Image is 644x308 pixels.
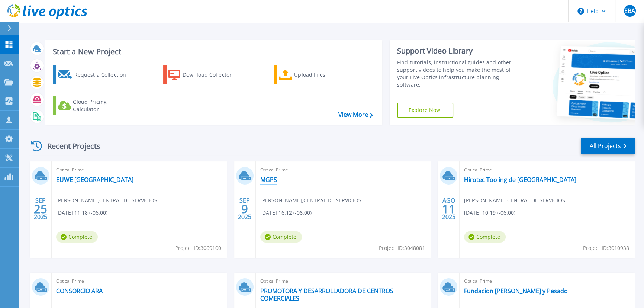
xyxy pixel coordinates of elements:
span: [DATE] 10:19 (-06:00) [464,209,515,217]
div: Support Video Library [397,46,521,56]
span: Optical Prime [464,277,630,285]
div: SEP 2025 [33,195,48,222]
a: All Projects [581,138,635,154]
span: Optical Prime [56,166,222,174]
span: Complete [260,231,302,243]
div: SEP 2025 [238,195,252,222]
div: AGO 2025 [442,195,456,222]
span: EBA [624,8,635,14]
span: Project ID: 3069100 [175,244,221,252]
span: 25 [34,206,47,212]
a: View More [338,111,373,118]
span: Complete [56,231,98,243]
a: Hirotec Tooling de [GEOGRAPHIC_DATA] [464,176,576,183]
span: Project ID: 3010938 [583,244,629,252]
span: Optical Prime [464,166,630,174]
a: CONSORCIO ARA [56,287,103,295]
div: Cloud Pricing Calculator [73,98,132,113]
span: Optical Prime [260,166,426,174]
div: Download Collector [183,67,242,82]
span: [DATE] 11:18 (-06:00) [56,209,107,217]
span: Complete [464,231,506,243]
a: Request a Collection [53,65,136,84]
span: Project ID: 3048081 [379,244,425,252]
a: Cloud Pricing Calculator [53,96,136,115]
span: Optical Prime [56,277,222,285]
a: Explore Now! [397,103,454,118]
a: Download Collector [163,65,246,84]
a: Fundacion [PERSON_NAME] y Pesado [464,287,568,295]
div: Find tutorials, instructional guides and other support videos to help you make the most of your L... [397,59,521,89]
a: EUWE [GEOGRAPHIC_DATA] [56,176,133,183]
div: Recent Projects [29,137,110,155]
h3: Start a New Project [53,48,373,56]
span: [PERSON_NAME] , CENTRAL DE SERVICIOS [464,196,565,205]
a: PROMOTORA Y DESARROLLADORA DE CENTROS COMERCIALES [260,287,426,302]
span: [PERSON_NAME] , CENTRAL DE SERVICIOS [56,196,157,205]
div: Upload Files [294,67,354,82]
span: Optical Prime [260,277,426,285]
a: Upload Files [274,65,357,84]
span: 11 [442,206,455,212]
span: 9 [241,206,248,212]
a: MGPS [260,176,277,183]
div: Request a Collection [74,67,133,82]
span: [DATE] 16:12 (-06:00) [260,209,312,217]
span: [PERSON_NAME] , CENTRAL DE SERVICIOS [260,196,361,205]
